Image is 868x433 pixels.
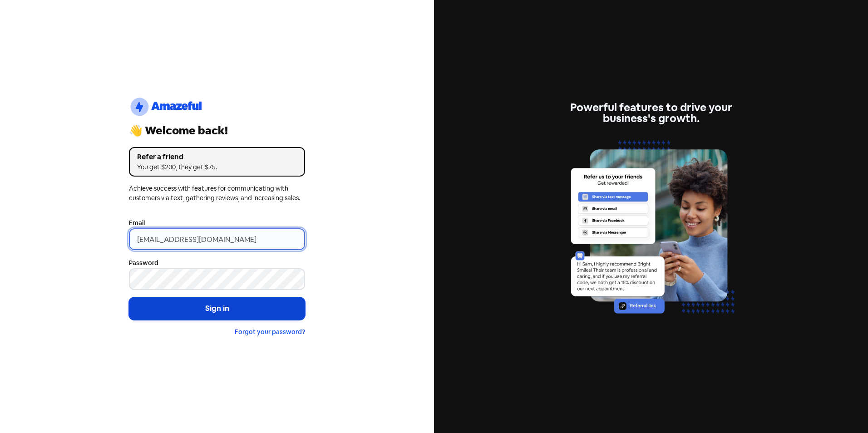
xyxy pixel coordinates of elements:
button: Sign in [129,297,305,320]
a: Forgot your password? [235,328,305,336]
div: Powerful features to drive your business's growth. [563,102,739,124]
label: Email [129,218,145,228]
div: Refer a friend [137,152,297,162]
img: referrals [563,135,739,330]
div: Achieve success with features for communicating with customers via text, gathering reviews, and i... [129,184,305,203]
div: 👋 Welcome back! [129,125,305,136]
input: Enter your email address... [129,228,305,250]
label: Password [129,258,158,268]
div: You get $200, they get $75. [137,162,297,172]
